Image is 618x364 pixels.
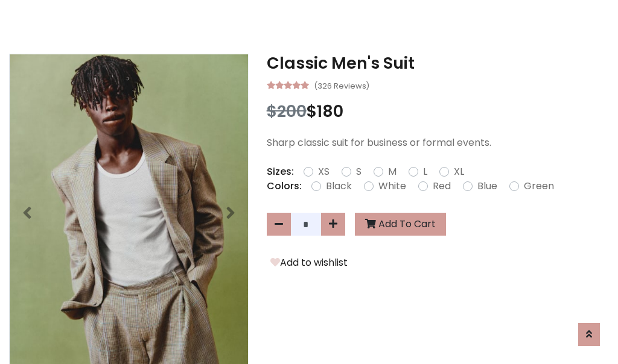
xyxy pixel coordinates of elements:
button: Add to wishlist [267,255,351,271]
label: Green [524,179,554,193]
p: Sharp classic suit for business or formal events. [267,136,609,150]
label: M [388,165,397,179]
p: Sizes: [267,165,294,179]
label: Red [433,179,451,193]
h3: Classic Men's Suit [267,54,609,73]
label: XL [454,165,464,179]
p: Colors: [267,179,302,193]
small: (326 Reviews) [314,78,369,92]
label: L [423,165,427,179]
label: XS [318,165,330,179]
span: 180 [317,100,343,122]
label: Black [326,179,352,193]
span: $200 [267,100,307,122]
label: Blue [477,179,497,193]
label: S [356,165,362,179]
h3: $ [267,102,609,121]
button: Add To Cart [355,213,446,236]
label: White [378,179,406,193]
